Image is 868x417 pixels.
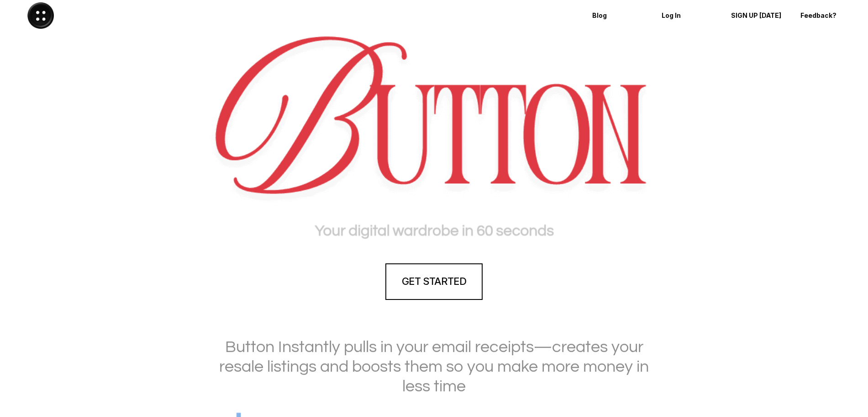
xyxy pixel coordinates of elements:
a: Log In [655,4,720,27]
p: SIGN UP [DATE] [731,12,783,20]
h1: Button Instantly pulls in your email receipts—creates your resale listings and boosts them so you... [206,337,663,396]
h4: GET STARTED [402,274,466,289]
p: Blog [592,12,644,20]
a: Feedback? [794,4,859,27]
a: SIGN UP [DATE] [725,4,789,27]
p: Log In [662,12,714,20]
strong: Your digital wardrobe in 60 seconds [315,223,554,239]
a: Blog [586,4,651,27]
p: Feedback? [800,12,852,20]
a: GET STARTED [385,263,482,300]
